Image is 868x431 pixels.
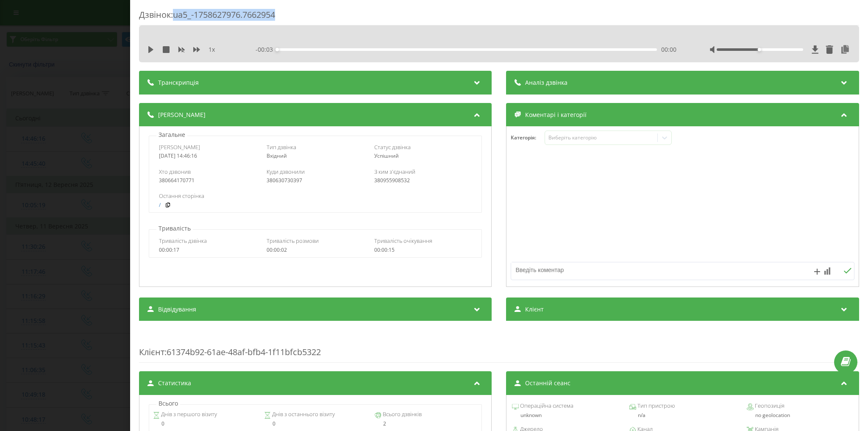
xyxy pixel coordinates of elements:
[158,111,206,119] span: [PERSON_NAME]
[209,45,215,54] span: 1 x
[267,168,305,175] span: Куди дзвонили
[158,305,196,314] span: Відвідування
[267,237,319,245] span: Тривалість розмови
[156,399,180,408] p: Всього
[747,412,853,418] div: no geolocation
[271,410,335,419] span: Днів з останнього візиту
[276,48,279,51] div: Accessibility label
[159,143,200,151] span: [PERSON_NAME]
[758,48,761,51] div: Accessibility label
[159,237,207,245] span: Тривалість дзвінка
[159,178,257,184] div: 380664170771
[374,168,415,175] span: З ким з'єднаний
[158,379,191,387] span: Статистика
[636,402,675,410] span: Тип пристрою
[526,78,568,87] span: Аналіз дзвінка
[512,412,619,418] div: unknown
[267,143,296,151] span: Тип дзвінка
[139,9,859,25] div: Дзвінок : ua5_-1758627976.7662954
[375,421,478,427] div: 2
[160,410,217,419] span: Днів з першого візиту
[526,305,544,314] span: Клієнт
[159,153,257,159] div: [DATE] 14:46:16
[156,224,193,233] p: Тривалість
[374,237,432,245] span: Тривалість очікування
[158,78,199,87] span: Транскрипція
[267,247,364,253] div: 00:00:02
[139,329,859,363] div: : 61374b92-61ae-48af-bfb4-1f11bfcb5322
[159,247,257,253] div: 00:00:17
[548,134,654,141] div: Виберіть категорію
[374,152,399,159] span: Успішний
[159,168,191,175] span: Хто дзвонив
[159,192,204,200] span: Остання сторінка
[519,402,574,410] span: Операційна система
[374,143,411,151] span: Статус дзвінка
[264,421,367,427] div: 0
[374,178,472,184] div: 380955908532
[267,178,364,184] div: 380630730397
[511,135,545,141] h4: Категорія :
[374,247,472,253] div: 00:00:15
[153,421,256,427] div: 0
[661,45,676,54] span: 00:00
[526,379,571,387] span: Останній сеанс
[526,111,587,119] span: Коментарі і категорії
[754,402,785,410] span: Геопозиція
[139,346,164,358] span: Клієнт
[267,152,287,159] span: Вхідний
[629,412,736,418] div: n/a
[159,202,161,208] a: /
[381,410,422,419] span: Всього дзвінків
[256,45,278,54] span: - 00:03
[156,131,187,139] p: Загальне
